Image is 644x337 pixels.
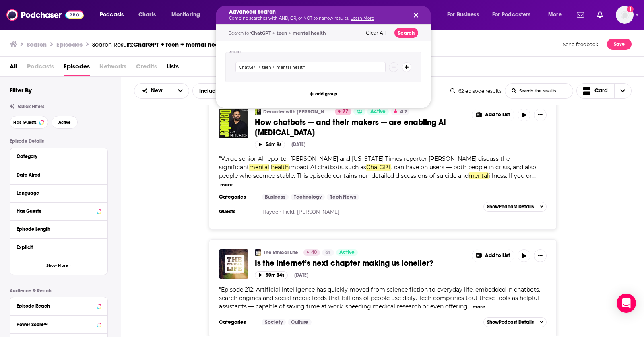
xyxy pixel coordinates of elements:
a: Active [367,109,389,115]
button: Power Score™ [17,319,101,329]
button: Date Aired [17,170,101,180]
button: Save [607,39,632,50]
h3: Search [27,41,47,48]
button: Category [17,151,101,161]
h4: Group 1 [229,50,241,54]
span: New [151,88,165,94]
button: Show More Button [534,109,547,121]
a: All [10,60,17,76]
span: Card [594,88,608,94]
a: 40 [303,249,320,256]
span: Has Guests [13,120,37,125]
span: ChatGPT + teen + mental health [133,41,226,48]
span: 77 [343,108,348,116]
span: Episode 212: Artificial intelligence has quickly moved from science fiction to everyday life, emb... [219,286,540,310]
a: Technology [291,194,325,200]
div: Has Guests [17,208,94,214]
button: 4.2 [391,109,409,115]
button: open menu [487,8,543,21]
button: Show More Button [472,109,514,121]
span: Show Podcast Details [487,204,534,210]
span: impact AI chatbots, such as [289,164,366,171]
a: Business [262,194,289,200]
span: For Business [447,9,479,21]
button: Show profile menu [616,6,634,24]
h5: Advanced Search [229,9,405,15]
h3: Categories [219,319,255,325]
button: open menu [543,8,572,21]
div: Date Aired [17,172,96,178]
span: Quick Filters [18,104,44,109]
span: " [219,286,540,310]
span: Credits [136,60,157,76]
a: Search Results:ChatGPT + teen + mental health [92,41,226,48]
button: Choose View [576,83,632,99]
button: Show More Button [472,249,514,262]
span: , can have on users — both people in crisis, and also people who seemed stable. This episode cont... [219,164,536,179]
a: How chatbots — and their makers — are enabling AI [MEDICAL_DATA] [255,117,466,138]
button: Episode Length [17,224,101,234]
span: mental [469,172,489,179]
img: User Profile [616,6,634,24]
a: Tech News [327,194,359,200]
h2: Choose List sort [134,83,189,99]
button: Send feedback [560,39,601,50]
button: Has Guests [10,116,48,129]
span: Verge senior AI reporter [PERSON_NAME] and [US_STATE] Times reporter [PERSON_NAME] discuss the si... [219,155,510,171]
button: more [473,304,485,310]
button: Explicit [17,242,101,252]
h2: Filter By [10,86,32,94]
button: Episode Reach [17,300,101,310]
a: The Ethical Life [263,249,298,256]
span: Logged in as jacruz [616,6,634,24]
div: Episode Length [17,226,96,232]
div: Search podcasts, credits, & more... [223,6,439,24]
span: mental [249,164,269,171]
img: Is the internet’s next chapter making us lonelier? [219,249,248,279]
span: Podcasts [100,9,124,21]
span: Is the internet’s next chapter making us lonelier? [255,258,433,268]
span: Monitoring [171,9,200,21]
span: ChatGPT [366,164,391,171]
button: open menu [442,8,489,21]
a: Decoder with Nilay Patel [255,109,261,115]
span: illness. If you or [489,172,532,179]
a: Is the internet’s next chapter making us lonelier? [255,258,466,268]
div: [DATE] [294,272,308,278]
span: " [219,155,536,179]
h3: Categories [219,194,255,200]
a: Society [262,319,286,325]
div: Power Score™ [17,322,94,327]
div: Explicit [17,245,96,250]
button: Search [394,28,418,38]
span: Add to List [485,112,510,118]
a: Episodes [64,60,90,76]
span: How chatbots — and their makers — are enabling AI [MEDICAL_DATA] [255,117,446,138]
button: Has Guests [17,206,101,216]
button: ShowPodcast Details [483,202,547,212]
img: How chatbots — and their makers — are enabling AI psychosis [219,109,248,138]
a: Charts [133,8,161,21]
h3: Guests [219,208,255,215]
p: Combine searches with AND, OR, or NOT to narrow results. [229,16,405,21]
button: 54m 9s [255,141,285,148]
div: Episode Reach [17,303,94,309]
span: Charts [138,9,156,21]
p: Audience & Reach [10,288,108,294]
a: Hayden Field, [262,209,295,215]
span: Networks [99,60,126,76]
span: Active [370,108,386,116]
button: add group [307,89,340,99]
span: Add to List [485,253,510,259]
p: Episode Details [10,138,108,144]
h3: Episodes [56,41,83,48]
svg: Add a profile image [627,6,634,12]
a: Show notifications dropdown [594,8,606,22]
div: Include transcripts [192,83,265,99]
a: Culture [288,319,312,325]
span: ... [532,172,536,179]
